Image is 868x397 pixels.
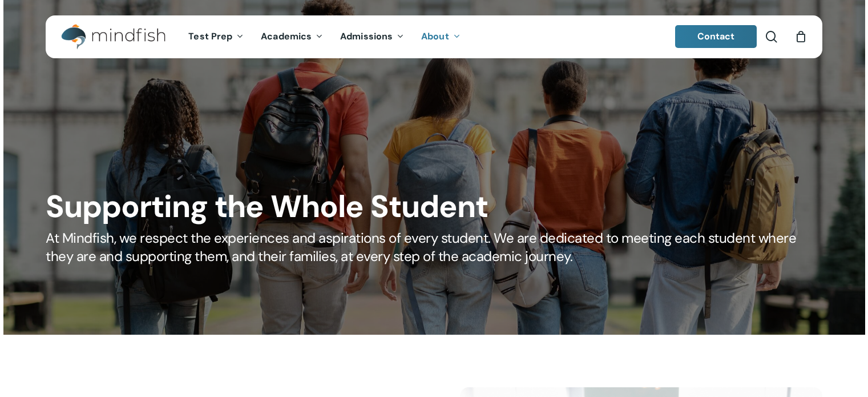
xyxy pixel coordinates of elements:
[180,32,252,42] a: Test Prep
[421,30,449,42] span: About
[180,15,469,58] nav: Main Menu
[332,32,413,42] a: Admissions
[46,189,822,225] h1: Supporting the Whole Student
[261,30,312,42] span: Academics
[697,30,735,42] span: Contact
[252,32,332,42] a: Academics
[340,30,393,42] span: Admissions
[794,30,807,43] a: Cart
[46,15,822,58] header: Main Menu
[188,30,232,42] span: Test Prep
[413,32,469,42] a: About
[675,25,757,48] a: Contact
[46,229,822,266] h5: At Mindfish, we respect the experiences and aspirations of every student. We are dedicated to mee...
